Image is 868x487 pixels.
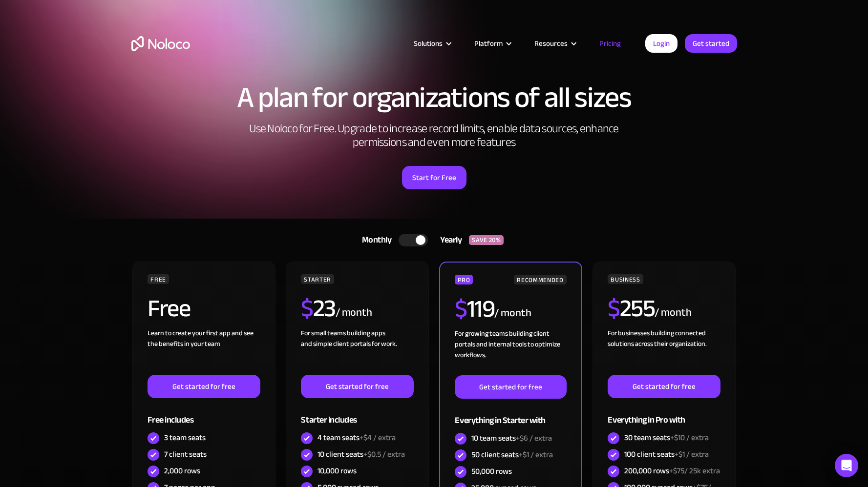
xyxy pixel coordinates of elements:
div: RECOMMENDED [514,275,566,284]
div: Resources [534,37,568,50]
span: +$4 / extra [360,430,396,445]
div: 50 client seats [471,449,553,460]
div: PRO [455,275,473,284]
h1: A plan for organizations of all sizes [131,83,737,112]
div: 200,000 rows [624,466,720,476]
span: $ [301,285,313,331]
div: STARTER [301,274,334,284]
div: / month [655,305,691,321]
div: Solutions [414,37,443,50]
div: Monthly [350,233,399,247]
div: / month [336,305,372,321]
div: 10 client seats [318,449,405,460]
span: +$6 / extra [516,431,552,446]
div: Open Intercom Messenger [835,454,858,477]
h2: Free [148,296,190,321]
div: 4 team seats [318,432,396,443]
div: SAVE 20% [469,235,504,245]
div: Everything in Starter with [455,399,566,430]
div: Solutions [402,37,462,50]
h2: Use Noloco for Free. Upgrade to increase record limits, enable data sources, enhance permissions ... [239,122,630,149]
a: Get started for free [455,375,566,399]
span: $ [455,286,467,332]
a: Get started for free [301,375,413,398]
div: 7 client seats [164,449,207,460]
div: 100 client seats [624,449,709,460]
div: Starter includes [301,398,413,430]
div: / month [494,305,531,321]
div: For growing teams building client portals and internal tools to optimize workflows. [455,328,566,375]
span: $ [608,285,620,331]
div: Free includes [148,398,260,430]
a: home [131,36,190,51]
div: For small teams building apps and simple client portals for work. ‍ [301,328,413,375]
a: Get started for free [608,375,720,398]
span: +$0.5 / extra [363,447,405,462]
div: Platform [474,37,503,50]
h2: 23 [301,296,336,321]
span: +$1 / extra [519,447,553,462]
div: Platform [462,37,522,50]
div: 10,000 rows [318,466,357,476]
span: +$75/ 25k extra [669,464,720,478]
div: Yearly [428,233,469,247]
a: Get started for free [148,375,260,398]
div: 2,000 rows [164,466,200,476]
h2: 119 [455,297,494,321]
div: 10 team seats [471,433,552,444]
span: +$10 / extra [670,430,709,445]
h2: 255 [608,296,655,321]
div: For businesses building connected solutions across their organization. ‍ [608,328,720,375]
div: Resources [522,37,587,50]
span: +$1 / extra [675,447,709,462]
div: 50,000 rows [471,466,512,477]
div: BUSINESS [608,274,643,284]
div: 3 team seats [164,432,206,443]
div: Learn to create your first app and see the benefits in your team ‍ [148,328,260,375]
div: 30 team seats [624,432,709,443]
div: FREE [148,274,169,284]
a: Start for Free [402,166,466,189]
div: Everything in Pro with [608,398,720,430]
a: Login [645,34,677,53]
a: Pricing [587,37,633,50]
a: Get started [685,34,737,53]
